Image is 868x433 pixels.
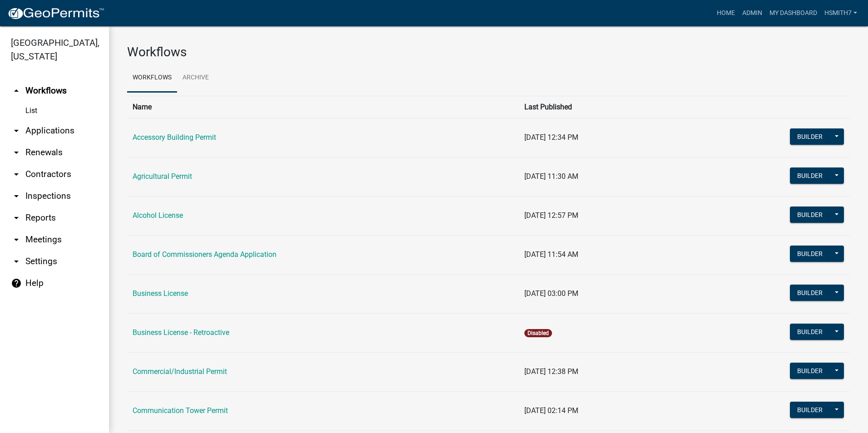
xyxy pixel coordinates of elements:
[790,363,830,379] button: Builder
[524,289,578,298] span: [DATE] 03:00 PM
[11,278,22,289] i: help
[177,64,214,93] a: Archive
[11,85,22,96] i: arrow_drop_up
[790,285,830,301] button: Builder
[739,5,766,22] a: Admin
[127,96,519,118] th: Name
[133,172,192,181] a: Agricultural Permit
[11,147,22,158] i: arrow_drop_down
[133,211,183,220] a: Alcohol License
[519,96,683,118] th: Last Published
[127,44,850,60] h3: Workflows
[133,289,188,298] a: Business License
[821,5,861,22] a: hsmith7
[11,191,22,202] i: arrow_drop_down
[790,167,830,184] button: Builder
[11,169,22,180] i: arrow_drop_down
[524,172,578,181] span: [DATE] 11:30 AM
[11,125,22,136] i: arrow_drop_down
[790,128,830,145] button: Builder
[524,133,578,142] span: [DATE] 12:34 PM
[133,250,276,259] a: Board of Commissioners Agenda Application
[133,328,229,337] a: Business License - Retroactive
[790,324,830,340] button: Builder
[11,234,22,245] i: arrow_drop_down
[524,211,578,220] span: [DATE] 12:57 PM
[524,406,578,415] span: [DATE] 02:14 PM
[524,367,578,376] span: [DATE] 12:38 PM
[127,64,177,93] a: Workflows
[524,329,552,337] span: Disabled
[790,246,830,262] button: Builder
[524,250,578,259] span: [DATE] 11:54 AM
[713,5,739,22] a: Home
[133,367,227,376] a: Commercial/Industrial Permit
[790,207,830,223] button: Builder
[133,133,216,142] a: Accessory Building Permit
[766,5,821,22] a: My Dashboard
[11,256,22,267] i: arrow_drop_down
[11,212,22,223] i: arrow_drop_down
[790,402,830,418] button: Builder
[133,406,228,415] a: Communication Tower Permit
